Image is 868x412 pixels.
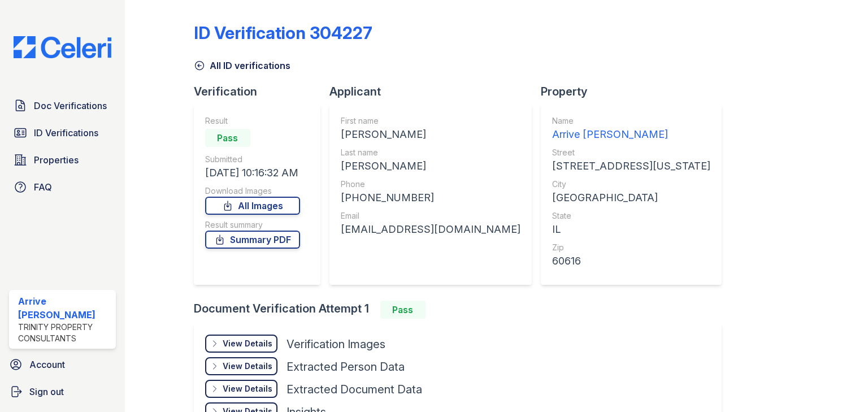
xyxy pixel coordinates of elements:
[552,253,710,269] div: 60616
[329,84,541,99] div: Applicant
[552,158,710,174] div: [STREET_ADDRESS][US_STATE]
[287,359,405,375] div: Extracted Person Data
[29,358,65,371] span: Account
[223,383,272,394] div: View Details
[194,84,329,99] div: Verification
[205,129,250,147] div: Pass
[205,197,300,215] a: All Images
[34,180,52,194] span: FAQ
[5,380,120,403] a: Sign out
[205,154,300,165] div: Submitted
[287,336,385,352] div: Verification Images
[18,294,111,322] div: Arrive [PERSON_NAME]
[552,242,710,253] div: Zip
[552,190,710,206] div: [GEOGRAPHIC_DATA]
[18,322,111,344] div: Trinity Property Consultants
[34,126,98,140] span: ID Verifications
[541,84,731,99] div: Property
[552,127,710,142] div: Arrive [PERSON_NAME]
[341,179,520,190] div: Phone
[341,210,520,222] div: Email
[29,385,64,398] span: Sign out
[223,338,272,349] div: View Details
[34,153,79,167] span: Properties
[194,59,290,72] a: All ID verifications
[341,115,520,127] div: First name
[552,222,710,237] div: IL
[341,222,520,237] div: [EMAIL_ADDRESS][DOMAIN_NAME]
[341,158,520,174] div: [PERSON_NAME]
[205,219,300,231] div: Result summary
[552,115,710,142] a: Name Arrive [PERSON_NAME]
[9,149,116,171] a: Properties
[552,115,710,127] div: Name
[9,122,116,144] a: ID Verifications
[9,176,116,198] a: FAQ
[205,231,300,249] a: Summary PDF
[5,36,120,58] img: CE_Logo_Blue-a8612792a0a2168367f1c8372b55b34899dd931a85d93a1a3d3e32e68fde9ad4.png
[552,210,710,222] div: State
[205,115,300,127] div: Result
[341,147,520,158] div: Last name
[380,301,426,319] div: Pass
[9,94,116,117] a: Doc Verifications
[287,381,422,397] div: Extracted Document Data
[5,353,120,376] a: Account
[205,185,300,197] div: Download Images
[552,147,710,158] div: Street
[552,179,710,190] div: City
[194,23,372,43] div: ID Verification 304227
[34,99,107,112] span: Doc Verifications
[341,190,520,206] div: [PHONE_NUMBER]
[205,165,300,181] div: [DATE] 10:16:32 AM
[194,301,731,319] div: Document Verification Attempt 1
[821,367,857,401] iframe: chat widget
[341,127,520,142] div: [PERSON_NAME]
[223,361,272,372] div: View Details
